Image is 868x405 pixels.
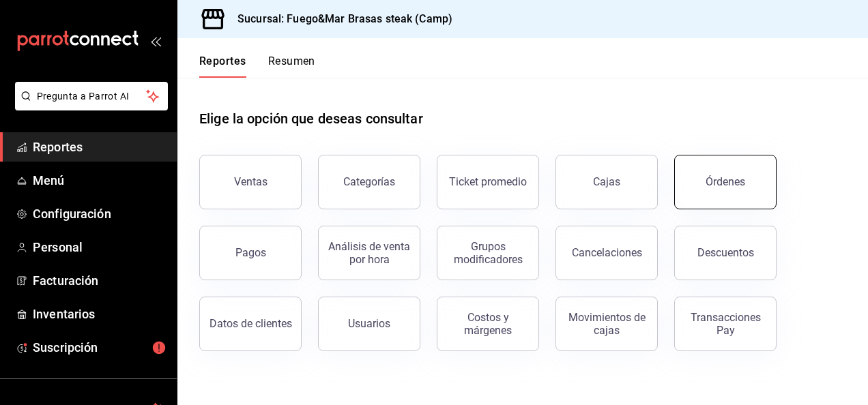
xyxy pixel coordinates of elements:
[446,240,530,266] div: Grupos modificadores
[437,226,539,280] button: Grupos modificadores
[150,35,161,46] button: open_drawer_menu
[199,226,302,280] button: Pagos
[37,89,147,104] span: Pregunta a Parrot AI
[437,297,539,351] button: Costos y márgenes
[318,226,420,280] button: Análisis de venta por hora
[199,297,302,351] button: Datos de clientes
[33,271,166,290] span: Facturación
[318,155,420,209] button: Categorías
[268,55,315,78] button: Resumen
[697,246,754,259] div: Descuentos
[199,108,423,129] h1: Elige la opción que deseas consultar
[234,175,267,188] div: Ventas
[209,317,292,330] div: Datos de clientes
[33,171,166,190] span: Menú
[593,174,621,190] div: Cajas
[449,175,527,188] div: Ticket promedio
[318,297,420,351] button: Usuarios
[674,297,777,351] button: Transacciones Pay
[555,226,658,280] button: Cancelaciones
[199,55,315,78] div: navigation tabs
[33,205,166,223] span: Configuración
[15,82,168,110] button: Pregunta a Parrot AI
[33,238,166,256] span: Personal
[227,11,452,27] h3: Sucursal: Fuego&Mar Brasas steak (Camp)
[446,311,530,337] div: Costos y márgenes
[199,55,246,78] button: Reportes
[706,175,745,188] div: Órdenes
[199,155,302,209] button: Ventas
[327,240,411,266] div: Análisis de venta por hora
[555,155,658,209] a: Cajas
[572,246,642,259] div: Cancelaciones
[674,226,777,280] button: Descuentos
[343,175,395,188] div: Categorías
[564,311,649,337] div: Movimientos de cajas
[674,155,777,209] button: Órdenes
[33,305,166,323] span: Inventarios
[555,297,658,351] button: Movimientos de cajas
[437,155,539,209] button: Ticket promedio
[10,99,168,113] a: Pregunta a Parrot AI
[33,338,166,357] span: Suscripción
[683,311,768,337] div: Transacciones Pay
[235,246,266,259] div: Pagos
[348,317,390,330] div: Usuarios
[33,138,166,156] span: Reportes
